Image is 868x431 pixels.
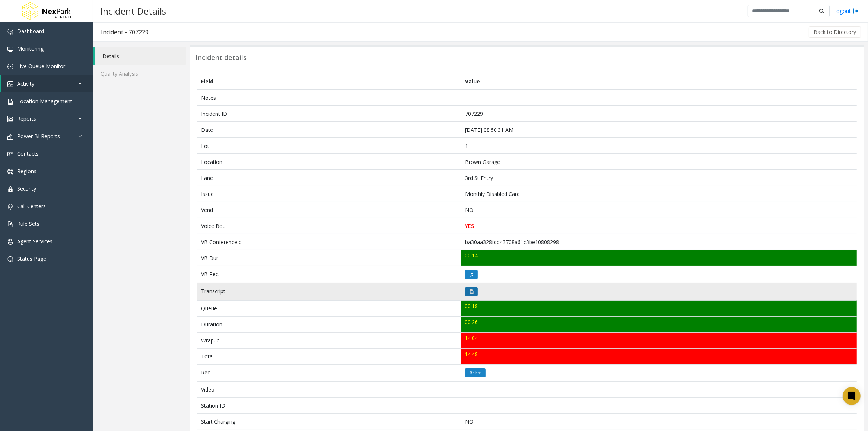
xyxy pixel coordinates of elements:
td: 00:26 [461,316,857,332]
img: 'icon' [7,46,13,52]
td: 00:14 [461,250,857,266]
span: Reports [17,115,36,122]
span: Live Queue Monitor [17,63,65,70]
button: Relate [465,368,486,377]
th: Field [197,73,461,90]
td: VB Rec. [197,266,461,283]
h3: Incident Details [97,2,170,20]
img: 'icon' [7,186,13,192]
img: 'icon' [7,134,13,140]
a: Logout [833,7,859,15]
span: Status Page [17,255,46,262]
span: Activity [17,80,34,87]
td: Voice Bot [197,218,461,234]
p: ba30aa328fdd43708a61c3be10808298 [465,238,853,246]
img: 'icon' [7,116,13,122]
td: 1 [461,138,857,154]
img: 'icon' [7,151,13,157]
span: Power BI Reports [17,133,60,140]
a: Details [95,47,186,65]
td: Queue [197,300,461,316]
img: 'icon' [7,256,13,262]
span: Security [17,185,36,192]
a: Activity [1,75,93,92]
img: logout [853,7,859,15]
img: 'icon' [7,81,13,87]
td: Wrapup [197,332,461,348]
td: Notes [197,89,461,106]
p: YES [465,222,853,230]
td: Vend [197,202,461,218]
img: 'icon' [7,239,13,245]
td: Date [197,122,461,138]
h3: Incident - 707229 [93,23,156,41]
td: Transcript [197,283,461,300]
td: Start Charging [197,413,461,430]
img: 'icon' [7,29,13,35]
a: Quality Analysis [93,65,186,82]
td: [DATE] 08:50:31 AM [461,122,857,138]
img: 'icon' [7,99,13,105]
td: VB ConferenceId [197,234,461,250]
button: Back to Directory [809,26,861,38]
span: Contacts [17,150,39,157]
td: Monthly Disabled Card [461,186,857,202]
span: Monitoring [17,45,44,52]
td: 00:18 [461,300,857,316]
td: Total [197,348,461,364]
span: Agent Services [17,238,53,245]
td: Issue [197,186,461,202]
span: Call Centers [17,203,46,210]
td: Duration [197,316,461,332]
p: NO [465,206,853,214]
span: Location Management [17,98,72,105]
td: Video [197,381,461,397]
td: VB Dur [197,250,461,266]
span: Dashboard [17,28,44,35]
td: 14:48 [461,348,857,364]
img: 'icon' [7,64,13,70]
td: Station ID [197,397,461,413]
td: Lot [197,138,461,154]
td: 14:04 [461,332,857,348]
img: 'icon' [7,169,13,175]
span: Regions [17,168,36,175]
span: Rule Sets [17,220,39,227]
h3: Incident details [195,54,247,62]
i: Relate [470,371,481,375]
td: Incident ID [197,106,461,122]
td: Location [197,154,461,170]
td: Brown Garage [461,154,857,170]
td: Rec. [197,364,461,381]
td: 3rd St Entry [461,170,857,186]
td: Lane [197,170,461,186]
img: 'icon' [7,204,13,210]
th: Value [461,73,857,90]
td: 707229 [461,106,857,122]
p: NO [465,418,853,425]
img: 'icon' [7,221,13,227]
